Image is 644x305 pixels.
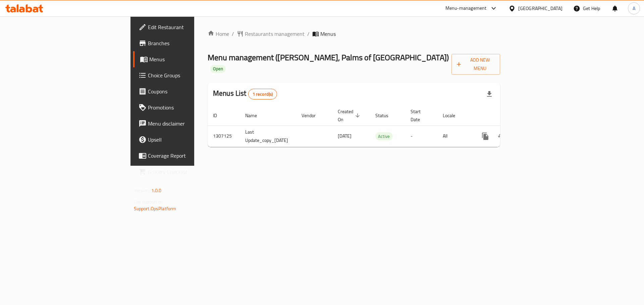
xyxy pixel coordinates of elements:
[375,111,397,120] span: Status
[518,5,562,12] div: [GEOGRAPHIC_DATA]
[245,30,305,38] span: Restaurants management
[148,39,233,47] span: Branches
[375,133,392,140] span: Active
[133,99,238,116] a: Promotions
[443,111,464,120] span: Locale
[148,136,233,144] span: Upsell
[437,126,472,147] td: All
[151,186,162,195] span: 1.0.0
[133,132,238,148] a: Upsell
[133,148,238,164] a: Coverage Report
[411,107,429,124] span: Start Date
[213,88,277,99] h2: Menus List
[338,132,352,140] span: [DATE]
[208,50,449,65] span: Menu management ( [PERSON_NAME], Palms of [GEOGRAPHIC_DATA] )
[237,30,305,38] a: Restaurants management
[320,30,336,38] span: Menus
[481,86,497,102] div: Export file
[451,54,500,75] button: Add New Menu
[633,5,635,12] span: A
[457,56,495,73] span: Add New Menu
[307,30,310,38] li: /
[208,30,500,38] nav: breadcrumb
[477,128,493,144] button: more
[148,152,233,160] span: Coverage Report
[302,111,324,120] span: Vendor
[148,23,233,31] span: Edit Restaurant
[134,186,150,195] span: Version:
[213,111,226,120] span: ID
[245,111,266,120] span: Name
[133,51,238,67] a: Menus
[148,168,233,176] span: Grocery Checklist
[148,87,233,95] span: Coupons
[338,107,362,124] span: Created On
[149,55,233,63] span: Menus
[249,91,277,97] span: 1 record(s)
[240,126,296,147] td: Last Update_copy_[DATE]
[133,19,238,35] a: Edit Restaurant
[133,35,238,51] a: Branches
[208,105,547,147] table: enhanced table
[493,128,509,144] button: Change Status
[248,89,277,99] div: Total records count
[405,126,437,147] td: -
[148,120,233,128] span: Menu disclaimer
[148,71,233,79] span: Choice Groups
[148,103,233,111] span: Promotions
[133,67,238,83] a: Choice Groups
[134,204,176,213] a: Support.OpsPlatform
[133,83,238,99] a: Coupons
[472,105,547,126] th: Actions
[134,198,165,206] span: Get support on:
[133,164,238,180] a: Grocery Checklist
[133,116,238,132] a: Menu disclaimer
[445,4,487,12] div: Menu-management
